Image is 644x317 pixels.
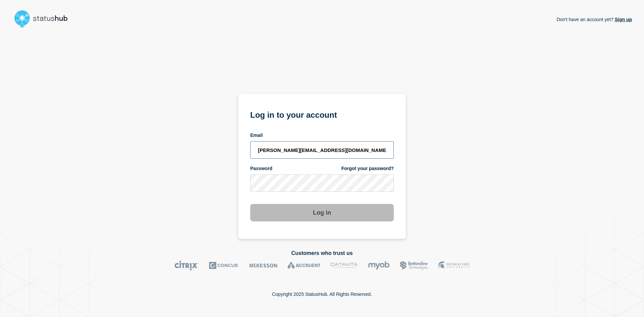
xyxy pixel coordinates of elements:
span: Password [250,165,272,172]
img: McKesson logo [249,261,277,270]
img: MSU logo [438,261,470,270]
input: password input [250,174,394,192]
img: StatusHub logo [12,8,76,30]
img: Citrix logo [174,261,199,270]
span: Email [250,132,263,139]
input: email input [250,141,394,159]
a: Sign up [613,17,632,22]
img: myob logo [368,261,390,270]
p: Don't have an account yet? [556,11,632,28]
h2: Customers who trust us [12,250,632,256]
img: Accruent logo [287,261,321,270]
button: Log in [250,204,394,221]
img: Bottomline logo [400,261,428,270]
h1: Log in to your account [250,108,394,120]
a: Forgot your password? [341,165,394,172]
p: Copyright 2025 StatusHub. All Rights Reserved. [272,292,372,297]
img: DataVita logo [331,261,358,270]
img: Concur logo [209,261,239,270]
